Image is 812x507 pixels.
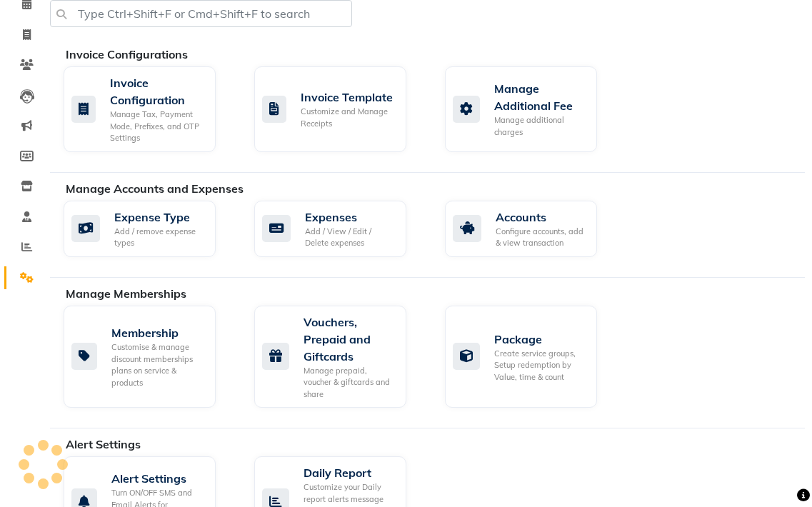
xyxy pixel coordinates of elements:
div: Manage Additional Fee [494,80,586,114]
div: Create service groups, Setup redemption by Value, time & count [494,348,586,383]
div: Expense Type [114,209,204,226]
div: Add / View / Edit / Delete expenses [305,226,395,249]
a: Expense TypeAdd / remove expense types [64,201,233,257]
div: Invoice Template [301,89,395,106]
a: PackageCreate service groups, Setup redemption by Value, time & count [445,306,614,408]
div: Add / remove expense types [114,226,204,249]
div: Customise & manage discount memberships plans on service & products [111,341,204,388]
div: Manage prepaid, voucher & giftcards and share [304,365,395,401]
div: Manage additional charges [494,114,586,138]
div: Customize and Manage Receipts [301,106,395,129]
a: Invoice ConfigurationManage Tax, Payment Mode, Prefixes, and OTP Settings [64,66,233,152]
a: AccountsConfigure accounts, add & view transaction [445,201,614,257]
div: Vouchers, Prepaid and Giftcards [304,313,395,365]
a: Invoice TemplateCustomize and Manage Receipts [254,66,423,152]
div: Expenses [305,209,395,226]
div: Configure accounts, add & view transaction [496,226,586,249]
a: Vouchers, Prepaid and GiftcardsManage prepaid, voucher & giftcards and share [254,306,423,408]
a: MembershipCustomise & manage discount memberships plans on service & products [64,306,233,408]
div: Membership [111,324,204,341]
a: ExpensesAdd / View / Edit / Delete expenses [254,201,423,257]
div: Package [494,331,586,348]
div: Accounts [496,209,586,226]
div: Alert Settings [111,470,204,487]
div: Manage Tax, Payment Mode, Prefixes, and OTP Settings [110,109,204,144]
a: Manage Additional FeeManage additional charges [445,66,614,152]
div: Daily Report [304,464,395,481]
div: Invoice Configuration [110,74,204,109]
